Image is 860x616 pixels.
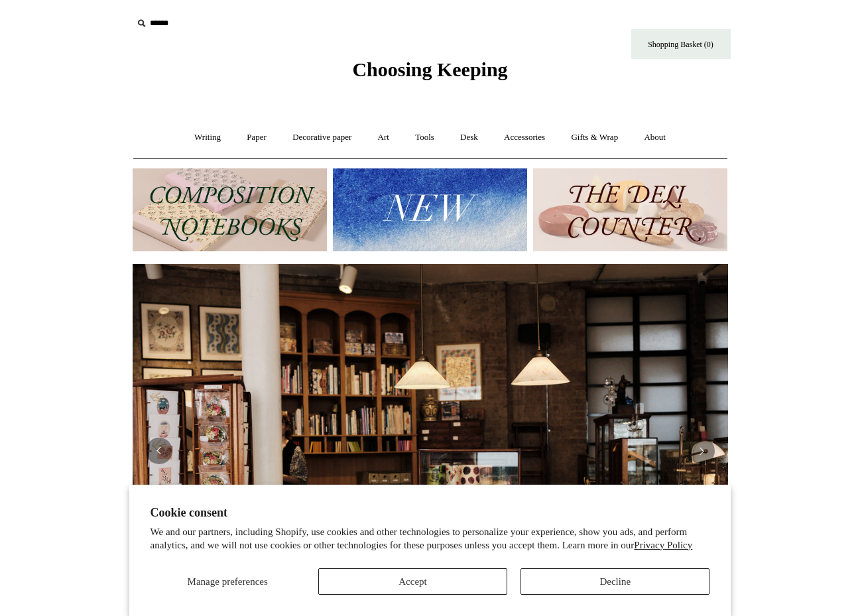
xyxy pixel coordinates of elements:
a: Art [366,120,401,155]
p: We and our partners, including Shopify, use cookies and other technologies to personalize your ex... [151,526,710,552]
button: Accept [318,568,507,595]
a: About [632,120,678,155]
span: Choosing Keeping [352,58,507,80]
button: Decline [521,568,709,595]
button: Manage preferences [151,568,305,595]
span: Manage preferences [188,576,268,587]
a: Privacy Policy [634,540,692,550]
h2: Cookie consent [151,506,710,520]
img: 202302 Composition ledgers.jpg__PID:69722ee6-fa44-49dd-a067-31375e5d54ec [133,168,327,251]
a: Gifts & Wrap [559,120,630,155]
a: Writing [182,120,233,155]
a: Accessories [492,120,557,155]
button: Next [688,438,715,464]
button: Previous [146,438,172,464]
img: New.jpg__PID:f73bdf93-380a-4a35-bcfe-7823039498e1 [333,168,527,251]
a: Decorative paper [280,120,363,155]
img: The Deli Counter [533,168,727,251]
a: Desk [448,120,490,155]
a: Shopping Basket (0) [631,29,731,59]
a: Paper [235,120,278,155]
a: Tools [403,120,446,155]
a: Choosing Keeping [352,69,507,78]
